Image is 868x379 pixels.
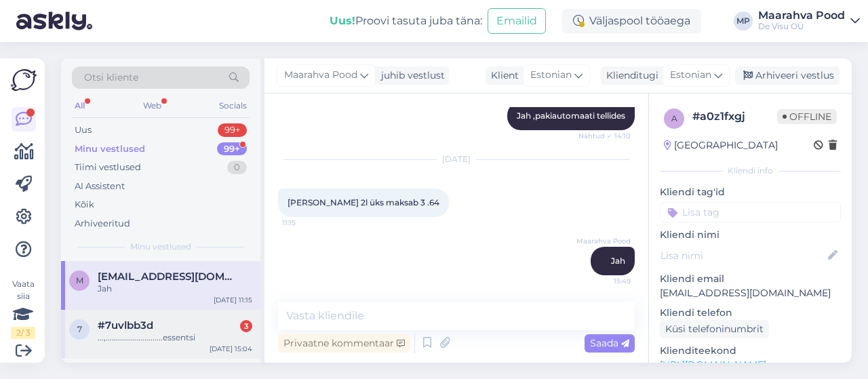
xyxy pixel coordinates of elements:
[98,271,239,283] span: mart@bec.ee
[664,138,778,153] div: [GEOGRAPHIC_DATA]
[758,10,860,32] a: Maarahva PoodDe Visu OÜ
[210,344,252,354] div: [DATE] 15:04
[562,9,701,33] div: Väljaspool tööaega
[660,359,766,371] a: [URL][DOMAIN_NAME]
[758,10,845,21] div: Maarahva Pood
[11,327,35,339] div: 2 / 3
[75,180,125,193] div: AI Assistent
[84,71,138,85] span: Otsi kliente
[376,68,445,83] div: juhib vestlust
[734,12,753,31] div: MP
[660,228,841,242] p: Kliendi nimi
[11,278,35,339] div: Vaata siia
[735,66,840,85] div: Arhiveeri vestlus
[140,97,164,115] div: Web
[578,131,631,141] span: Nähtud ✓ 14:10
[660,185,841,199] p: Kliendi tag'id
[130,241,191,253] span: Minu vestlused
[288,197,439,207] span: [PERSON_NAME] 2l üks maksab 3 .64
[240,320,252,332] div: 3
[660,272,841,286] p: Kliendi email
[330,13,482,29] div: Proovi tasuta juba täna:
[72,97,87,115] div: All
[217,142,247,156] div: 99+
[660,165,841,177] div: Kliendi info
[660,306,841,320] p: Kliendi telefon
[590,337,629,349] span: Saada
[530,68,572,83] span: Estonian
[611,256,625,266] span: Jah
[671,113,677,123] span: a
[517,111,625,121] span: Jah ,pakiautomaati tellides
[660,320,769,338] div: Küsi telefoninumbrit
[486,68,519,83] div: Klient
[98,283,252,295] div: Jah
[227,161,247,174] div: 0
[601,68,658,83] div: Klienditugi
[777,109,837,124] span: Offline
[75,198,94,212] div: Kõik
[216,97,250,115] div: Socials
[278,334,410,353] div: Privaatne kommentaar
[488,8,546,34] button: Emailid
[660,248,825,263] input: Lisa nimi
[576,236,631,246] span: Maarahva Pood
[284,68,357,83] span: Maarahva Pood
[11,69,37,91] img: Askly Logo
[670,68,711,83] span: Estonian
[98,332,252,344] div: ...,............................essentsi
[580,276,631,286] span: 15:49
[330,14,355,27] b: Uus!
[660,344,841,358] p: Klienditeekond
[76,275,83,285] span: m
[660,286,841,300] p: [EMAIL_ADDRESS][DOMAIN_NAME]
[282,218,333,228] span: 11:15
[75,161,141,174] div: Tiimi vestlused
[98,319,153,332] span: #7uvlbb3d
[660,202,841,222] input: Lisa tag
[75,217,130,231] div: Arhiveeritud
[692,108,777,125] div: # a0z1fxgj
[75,123,92,137] div: Uus
[75,142,145,156] div: Minu vestlused
[758,21,845,32] div: De Visu OÜ
[77,324,82,334] span: 7
[214,295,252,305] div: [DATE] 11:15
[278,153,635,165] div: [DATE]
[218,123,247,137] div: 99+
